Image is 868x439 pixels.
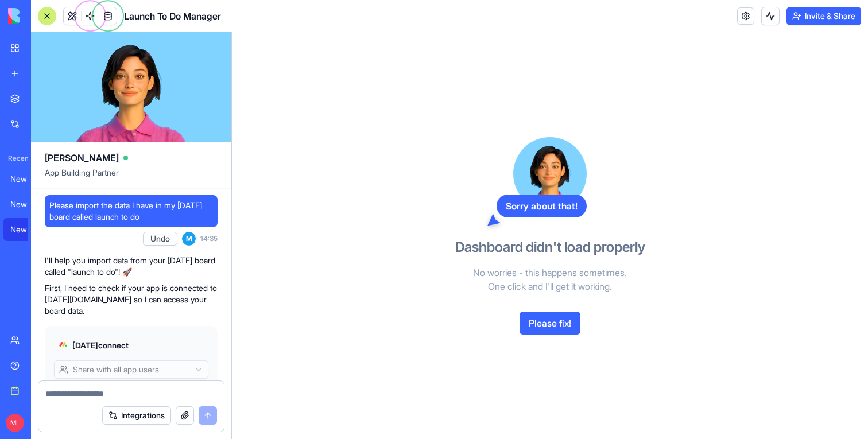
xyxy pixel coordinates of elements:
p: I'll help you import data from your [DATE] board called "launch to do"! 🚀 [45,255,218,278]
a: New App [3,168,49,191]
span: [PERSON_NAME] [45,151,119,165]
img: monday [59,340,68,349]
span: Launch To Do Manager [124,9,221,23]
span: [DATE] connect [72,340,129,351]
div: New App [10,173,42,185]
div: Sorry about that! [497,195,587,217]
span: ML [6,414,24,432]
button: Invite & Share [786,7,861,25]
span: M [182,232,196,246]
p: First, I need to check if your app is connected to [DATE][DOMAIN_NAME] so I can access your board... [45,282,218,317]
span: Please import the data I have in my [DATE] board called launch to do [49,200,213,223]
div: New App [10,224,42,235]
button: Please fix! [520,312,580,335]
div: New App [10,199,42,210]
span: App Building Partner [45,167,218,188]
p: No worries - this happens sometimes. One click and I'll get it working. [418,266,682,293]
button: Integrations [102,406,171,425]
a: New App [3,193,49,216]
span: Recent [3,154,28,163]
img: logo [8,8,79,24]
a: New App [3,218,49,241]
button: Undo [143,232,177,246]
h3: Dashboard didn't load properly [455,238,645,257]
span: 14:35 [200,234,218,243]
